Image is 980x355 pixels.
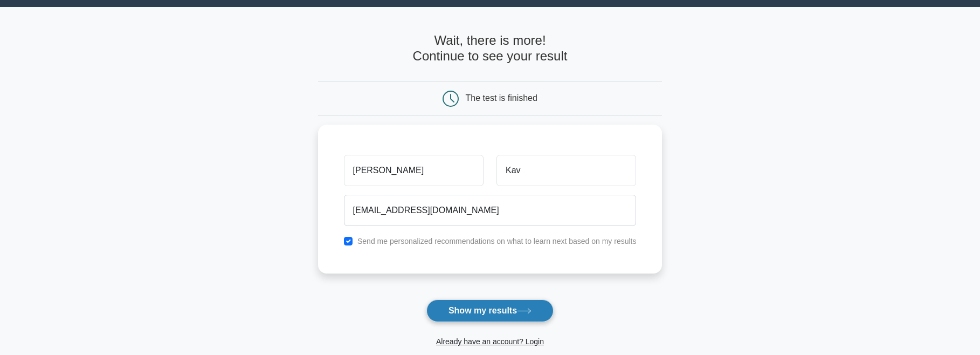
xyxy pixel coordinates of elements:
label: Send me personalized recommendations on what to learn next based on my results [357,237,637,245]
button: Show my results [426,299,554,322]
input: Last name [496,155,636,186]
h4: Wait, there is more! Continue to see your result [318,33,662,64]
input: Email [344,195,637,226]
div: The test is finished [466,93,537,103]
a: Already have an account? Login [436,337,544,346]
input: First name [344,155,484,186]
